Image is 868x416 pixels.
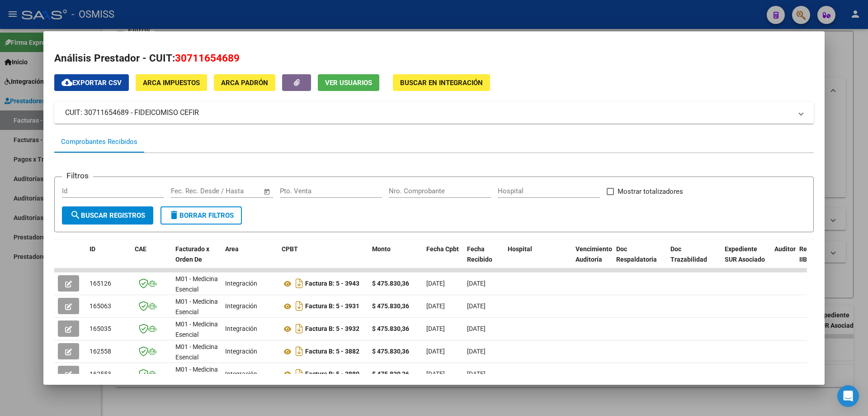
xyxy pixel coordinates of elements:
[62,206,153,225] button: Buscar Registros
[225,348,257,355] span: Integración
[305,371,359,378] strong: Factura B: 5 - 3880
[175,320,218,338] span: M01 - Medicina Esencial
[572,239,613,279] datatable-header-cell: Vencimiento Auditoría
[400,79,483,87] span: Buscar en Integración
[54,102,814,124] mat-expansion-panel-header: CUIT: 30711654689 - FIDEICOMISO CEFIR
[136,74,207,91] button: ARCA Impuestos
[771,239,796,279] datatable-header-cell: Auditoria
[467,245,492,263] span: Fecha Recibido
[305,280,359,287] strong: Factura B: 5 - 3943
[175,52,240,64] span: 30711654689
[143,79,200,87] span: ARCA Impuestos
[423,239,463,279] datatable-header-cell: Fecha Cpbt
[368,239,423,279] datatable-header-cell: Monto
[70,210,81,220] mat-icon: search
[62,170,93,182] h3: Filtros
[278,239,368,279] datatable-header-cell: CPBT
[214,74,275,91] button: ARCA Padrón
[54,51,814,66] h2: Análisis Prestador - CUIT:
[393,74,490,91] button: Buscar en Integración
[504,239,572,279] datatable-header-cell: Hospital
[131,239,172,279] datatable-header-cell: CAE
[613,239,667,279] datatable-header-cell: Doc Respaldatoria
[670,245,707,263] span: Doc Trazabilidad
[90,325,111,332] span: 165035
[426,370,445,378] span: [DATE]
[576,245,612,263] span: Vencimiento Auditoría
[221,79,268,87] span: ARCA Padrón
[175,245,209,263] span: Facturado x Orden De
[467,280,486,287] span: [DATE]
[160,206,242,225] button: Borrar Filtros
[61,79,122,87] span: Exportar CSV
[86,239,131,279] datatable-header-cell: ID
[90,348,111,355] span: 162558
[467,325,486,332] span: [DATE]
[175,275,218,293] span: M01 - Medicina Esencial
[426,302,445,310] span: [DATE]
[61,137,137,147] div: Comprobantes Recibidos
[225,325,257,332] span: Integración
[799,245,829,263] span: Retencion IIBB
[305,325,359,333] strong: Factura B: 5 - 3932
[90,370,111,378] span: 162553
[225,245,239,253] span: Area
[169,210,179,220] mat-icon: delete
[372,348,409,355] strong: $ 475.830,36
[282,245,298,253] span: CPBT
[372,280,409,287] strong: $ 475.830,36
[135,245,146,253] span: CAE
[90,280,111,287] span: 165126
[796,239,832,279] datatable-header-cell: Retencion IIBB
[508,245,532,253] span: Hospital
[90,302,111,310] span: 165063
[725,245,765,263] span: Expediente SUR Asociado
[837,385,859,407] div: Open Intercom Messenger
[774,245,801,253] span: Auditoria
[175,298,218,316] span: M01 - Medicina Esencial
[54,74,129,91] button: Exportar CSV
[225,302,257,310] span: Integración
[61,77,72,88] mat-icon: cloud_download
[175,343,218,361] span: M01 - Medicina Esencial
[618,186,683,197] span: Mostrar totalizadores
[171,187,208,195] input: Fecha inicio
[721,239,771,279] datatable-header-cell: Expediente SUR Asociado
[305,348,359,355] strong: Factura B: 5 - 3882
[225,370,257,378] span: Integración
[372,325,409,332] strong: $ 475.830,36
[372,302,409,310] strong: $ 475.830,36
[426,245,459,253] span: Fecha Cpbt
[426,325,445,332] span: [DATE]
[467,302,486,310] span: [DATE]
[293,321,305,336] i: Descargar documento
[325,79,372,87] span: Ver Usuarios
[426,348,445,355] span: [DATE]
[172,239,222,279] datatable-header-cell: Facturado x Orden De
[293,299,305,313] i: Descargar documento
[372,245,391,253] span: Monto
[65,107,792,118] mat-panel-title: CUIT: 30711654689 - FIDEICOMISO CEFIR
[90,245,95,253] span: ID
[70,211,145,220] span: Buscar Registros
[467,370,486,378] span: [DATE]
[667,239,721,279] datatable-header-cell: Doc Trazabilidad
[293,344,305,359] i: Descargar documento
[262,186,273,197] button: Open calendar
[293,367,305,381] i: Descargar documento
[616,245,657,263] span: Doc Respaldatoria
[225,280,257,287] span: Integración
[175,366,218,383] span: M01 - Medicina Esencial
[318,74,379,91] button: Ver Usuarios
[169,211,234,220] span: Borrar Filtros
[467,348,486,355] span: [DATE]
[222,239,278,279] datatable-header-cell: Area
[372,370,409,378] strong: $ 475.830,36
[216,187,259,195] input: Fecha fin
[305,303,359,310] strong: Factura B: 5 - 3931
[426,280,445,287] span: [DATE]
[463,239,504,279] datatable-header-cell: Fecha Recibido
[293,276,305,291] i: Descargar documento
